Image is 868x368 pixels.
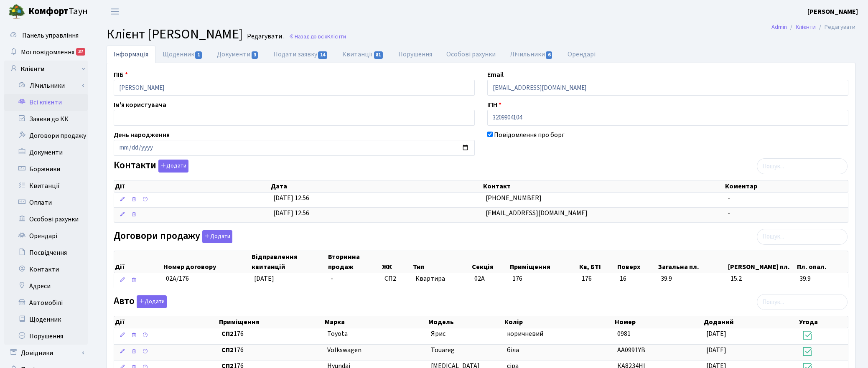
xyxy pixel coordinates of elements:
th: Кв, БТІ [578,251,616,273]
nav: breadcrumb [759,18,868,36]
th: Контакт [482,180,724,192]
span: 176 [221,345,321,355]
span: 39.9 [661,274,724,284]
a: Панель управління [4,27,88,44]
span: [PHONE_NUMBER] [486,193,542,203]
th: Номер договору [163,251,251,273]
span: Квартира [415,274,468,284]
span: Ярис [431,329,445,338]
span: 16 [620,274,654,284]
a: Квитанції [335,46,391,63]
a: Щоденник [155,46,210,63]
small: Редагувати . [245,33,285,41]
th: Дії [114,316,218,328]
label: Договори продажу [114,230,232,243]
span: 14 [318,51,327,59]
label: Email [487,70,504,80]
b: [PERSON_NAME] [807,7,858,16]
span: Клієнт [PERSON_NAME] [107,25,243,44]
span: 6 [546,51,552,59]
th: Дії [114,251,163,273]
label: Ім'я користувача [114,100,166,110]
button: Договори продажу [202,230,232,243]
span: Таун [28,5,88,19]
span: 39.9 [799,274,845,284]
label: Контакти [114,160,188,173]
label: Авто [114,295,167,308]
label: ІПН [487,100,501,110]
th: [PERSON_NAME] пл. [727,251,796,273]
b: Комфорт [28,5,69,18]
span: коричневий [507,329,543,338]
span: 1 [195,51,202,59]
th: Тип [412,251,471,273]
span: АА0991YB [617,345,645,355]
th: Вторинна продаж [327,251,381,273]
a: Клієнти [4,61,88,77]
th: Номер [614,316,703,328]
a: Додати [135,294,167,309]
a: Admin [771,23,787,31]
label: ПІБ [114,70,128,80]
input: Пошук... [757,294,848,310]
span: Панель управління [22,31,79,40]
div: 37 [76,48,85,56]
span: Touareg [431,345,455,355]
a: Довідники [4,345,88,361]
span: [EMAIL_ADDRESS][DOMAIN_NAME] [486,208,588,218]
a: Договори продажу [4,127,88,144]
span: 3 [252,51,258,59]
th: Приміщення [509,251,578,273]
a: Лічильники [10,77,88,94]
span: Мої повідомлення [21,48,74,57]
a: Інформація [107,46,155,63]
b: СП2 [221,329,234,338]
a: Документи [210,46,266,63]
span: Toyota [327,329,348,338]
th: Пл. опал. [796,251,848,273]
span: - [728,208,730,218]
b: СП2 [221,345,234,355]
th: Секція [471,251,509,273]
li: Редагувати [816,23,855,32]
span: 81 [374,51,383,59]
span: біла [507,345,519,355]
span: [DATE] 12:56 [273,208,309,218]
span: Volkswagen [327,345,361,355]
span: СП2 [384,274,409,284]
input: Пошук... [757,158,848,174]
span: - [728,193,730,203]
a: Посвідчення [4,244,88,261]
a: Щоденник [4,311,88,328]
a: Мої повідомлення37 [4,44,88,61]
a: Особові рахунки [439,46,503,63]
a: Додати [156,158,188,173]
a: Додати [200,228,232,243]
span: 02А [474,274,485,283]
th: Приміщення [218,316,324,328]
th: ЖК [381,251,412,273]
span: [DATE] [706,345,726,355]
a: Назад до всіхКлієнти [289,33,346,41]
span: [DATE] [254,274,274,283]
a: Квитанції [4,178,88,194]
a: Клієнти [796,23,816,31]
a: Орендарі [4,228,88,244]
th: Загальна пл. [657,251,727,273]
a: Автомобілі [4,294,88,311]
a: Орендарі [560,46,603,63]
span: [DATE] 12:56 [273,193,309,203]
a: Адреси [4,278,88,294]
span: 15.2 [731,274,792,284]
a: Лічильники [503,46,560,63]
span: Клієнти [327,33,346,41]
span: 176 [221,329,321,339]
a: Подати заявку [266,46,335,63]
label: День народження [114,130,170,140]
a: Особові рахунки [4,211,88,228]
a: [PERSON_NAME] [807,7,858,17]
span: 02А/176 [166,274,189,283]
span: 176 [582,274,613,284]
a: Заявки до КК [4,111,88,127]
th: Модель [428,316,504,328]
